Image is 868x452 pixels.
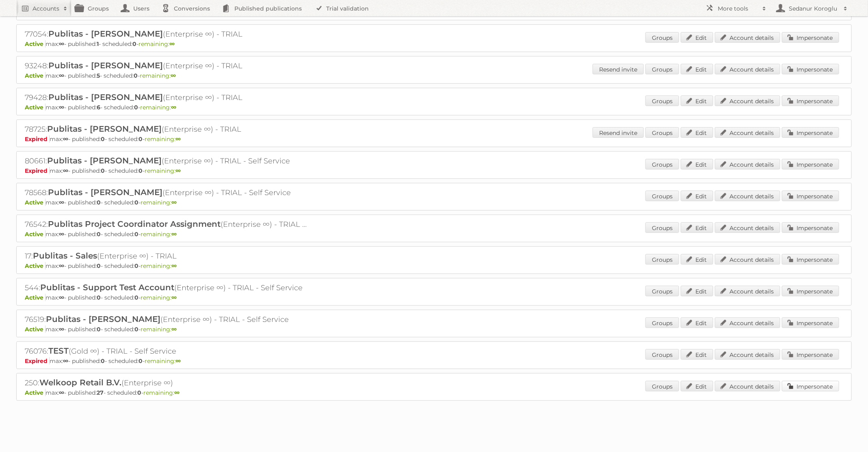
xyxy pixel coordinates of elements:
[782,381,839,391] a: Impersonate
[63,135,68,143] strong: ∞
[715,381,780,391] a: Account details
[97,104,100,111] strong: 6
[139,167,143,174] strong: 0
[140,104,176,111] span: remaining:
[134,262,139,269] strong: 0
[25,230,45,238] span: Active
[141,230,177,238] span: remaining:
[59,294,64,301] strong: ∞
[715,317,780,328] a: Account details
[139,40,175,48] span: remaining:
[25,326,843,333] p: max: - published: - scheduled: -
[25,357,50,365] span: Expired
[145,135,181,143] span: remaining:
[645,222,679,233] a: Groups
[681,32,713,43] a: Edit
[25,167,843,174] p: max: - published: - scheduled: -
[681,127,713,138] a: Edit
[782,64,839,74] a: Impersonate
[25,40,45,48] span: Active
[141,294,177,301] span: remaining:
[25,262,45,269] span: Active
[645,317,679,328] a: Groups
[25,135,50,143] span: Expired
[59,104,64,111] strong: ∞
[25,262,843,269] p: max: - published: - scheduled: -
[48,92,163,102] span: Publitas - [PERSON_NAME]
[97,72,100,79] strong: 5
[715,96,780,106] a: Account details
[171,199,177,206] strong: ∞
[681,222,713,233] a: Edit
[59,199,64,206] strong: ∞
[645,127,679,138] a: Groups
[171,262,177,269] strong: ∞
[782,159,839,169] a: Impersonate
[645,32,679,43] a: Groups
[715,159,780,169] a: Account details
[645,159,679,169] a: Groups
[782,349,839,360] a: Impersonate
[25,389,843,396] p: max: - published: - scheduled: -
[63,167,68,174] strong: ∞
[25,29,309,39] h2: 77054: (Enterprise ∞) - TRIAL
[25,199,843,206] p: max: - published: - scheduled: -
[25,104,45,111] span: Active
[141,199,177,206] span: remaining:
[59,262,64,269] strong: ∞
[715,286,780,296] a: Account details
[645,254,679,265] a: Groups
[139,357,143,365] strong: 0
[97,230,101,238] strong: 0
[175,167,181,174] strong: ∞
[59,389,64,396] strong: ∞
[25,92,309,103] h2: 79428: (Enterprise ∞) - TRIAL
[25,104,843,111] p: max: - published: - scheduled: -
[782,222,839,233] a: Impersonate
[25,389,45,396] span: Active
[143,389,180,396] span: remaining:
[33,251,97,261] span: Publitas - Sales
[645,349,679,360] a: Groups
[63,357,68,365] strong: ∞
[681,191,713,201] a: Edit
[59,40,64,48] strong: ∞
[25,167,50,174] span: Expired
[175,357,181,365] strong: ∞
[715,127,780,138] a: Account details
[139,135,143,143] strong: 0
[25,251,309,261] h2: 17: (Enterprise ∞) - TRIAL
[681,64,713,74] a: Edit
[97,40,99,48] strong: 1
[782,32,839,43] a: Impersonate
[134,199,139,206] strong: 0
[645,381,679,391] a: Groups
[25,294,45,301] span: Active
[25,346,309,356] h2: 76076: (Gold ∞) - TRIAL - Self Service
[782,96,839,106] a: Impersonate
[715,64,780,74] a: Account details
[145,357,181,365] span: remaining:
[715,191,780,201] a: Account details
[47,124,162,134] span: Publitas - [PERSON_NAME]
[593,64,644,74] a: Resend invite
[25,314,309,325] h2: 76519: (Enterprise ∞) - TRIAL - Self Service
[25,199,45,206] span: Active
[169,40,175,48] strong: ∞
[25,72,843,79] p: max: - published: - scheduled: -
[46,314,160,324] span: Publitas - [PERSON_NAME]
[681,159,713,169] a: Edit
[715,254,780,265] a: Account details
[681,349,713,360] a: Edit
[171,104,176,111] strong: ∞
[718,4,758,13] h2: More tools
[134,104,138,111] strong: 0
[97,326,101,333] strong: 0
[25,124,309,135] h2: 78725: (Enterprise ∞) - TRIAL
[645,191,679,201] a: Groups
[40,282,174,292] span: Publitas - Support Test Account
[171,72,176,79] strong: ∞
[101,135,105,143] strong: 0
[141,326,177,333] span: remaining:
[681,381,713,391] a: Edit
